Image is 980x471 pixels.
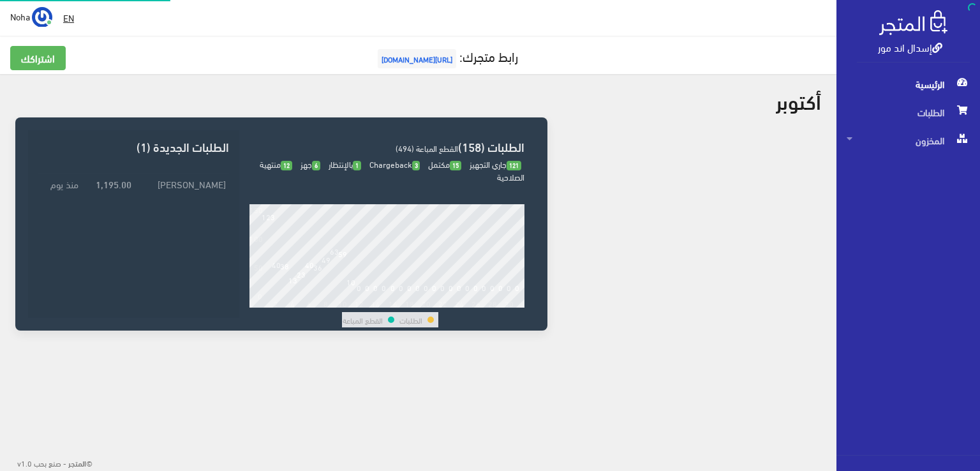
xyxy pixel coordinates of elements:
[32,7,52,27] img: ...
[260,156,524,184] span: منتهية الصلاحية
[323,299,328,308] div: 8
[301,156,320,172] span: جهز
[836,70,980,98] a: الرئيسية
[455,299,464,308] div: 24
[135,173,228,194] td: [PERSON_NAME]
[96,177,131,191] strong: 1,195.00
[438,299,447,308] div: 22
[375,44,518,68] a: رابط متجرك:[URL][DOMAIN_NAME]
[274,299,278,308] div: 2
[378,49,456,68] span: [URL][DOMAIN_NAME]
[836,98,980,126] a: الطلبات
[369,156,420,172] span: Chargeback
[389,299,397,308] div: 16
[471,299,480,308] div: 26
[488,299,497,308] div: 28
[836,126,980,154] a: المخزون
[38,140,229,153] h3: الطلبات الجديدة (1)
[15,384,64,432] iframe: Drift Widget Chat Controller
[776,89,821,112] h2: أكتوبر
[422,299,431,308] div: 20
[355,299,364,308] div: 12
[428,156,461,172] span: مكتمل
[412,161,420,170] span: 3
[450,161,461,170] span: 15
[17,456,66,470] span: - صنع بحب v1.0
[58,6,79,29] a: EN
[405,299,414,308] div: 18
[290,299,295,308] div: 4
[353,161,361,170] span: 1
[68,457,86,468] strong: المتجر
[281,161,292,170] span: 12
[847,126,970,154] span: المخزون
[396,140,458,156] span: القطع المباعة (494)
[38,173,82,194] td: منذ يوم
[5,454,93,471] div: ©
[329,156,361,172] span: بالإنتظار
[878,38,942,56] a: إسدال اند مور
[399,312,423,327] td: الطلبات
[505,299,514,308] div: 30
[307,299,311,308] div: 6
[249,140,524,153] h3: الطلبات (158)
[312,161,320,170] span: 6
[879,10,947,35] img: .
[10,8,30,24] span: Noha
[342,312,383,327] td: القطع المباعة
[338,299,347,308] div: 10
[63,10,74,26] u: EN
[847,98,970,126] span: الطلبات
[507,161,521,170] span: 121
[10,6,52,27] a: ... Noha
[371,299,380,308] div: 14
[847,70,970,98] span: الرئيسية
[470,156,521,172] span: جاري التجهيز
[10,46,66,70] a: اشتراكك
